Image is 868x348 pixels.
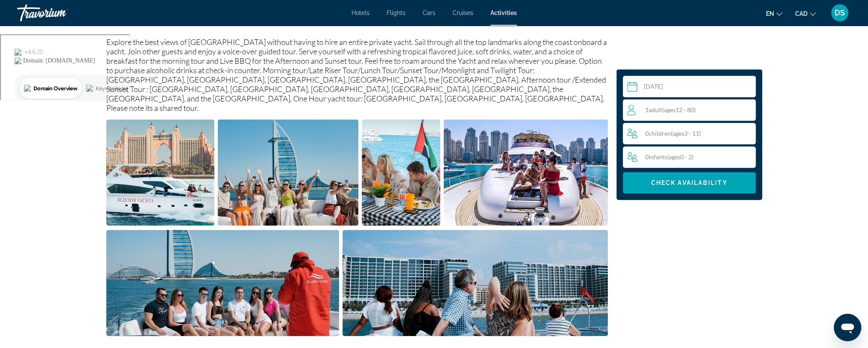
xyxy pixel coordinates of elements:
div: v 4.0.25 [24,14,42,21]
img: website_grey.svg [14,22,21,29]
span: Infants [649,153,667,161]
a: Travorium [17,2,103,24]
span: Check Availability [651,179,727,186]
span: Children [649,130,671,137]
span: ages [669,153,680,161]
div: Domain: [DOMAIN_NAME] [22,22,94,29]
a: Activities [490,9,517,16]
button: Open full-screen image slider [444,119,608,226]
iframe: Button to launch messaging window [834,314,861,341]
span: ages [673,130,684,137]
span: 1 [645,106,696,113]
button: Open full-screen image slider [342,229,608,336]
button: Change currency [795,7,816,20]
span: ( 0 - 2) [667,153,694,161]
div: Domain Overview [33,51,77,56]
button: Travelers: 1 adult, 0 children [623,99,756,168]
span: DS [835,9,845,17]
span: ages [664,106,676,113]
button: Open full-screen image slider [106,229,339,336]
button: Change language [766,7,782,20]
button: User Menu [829,4,851,22]
button: Open full-screen image slider [362,119,440,226]
a: Cars [423,9,436,16]
button: Open full-screen image slider [218,119,358,226]
span: ( 3 - 11) [671,130,701,137]
span: CAD [795,10,808,17]
span: 0 [645,153,694,161]
img: tab_keywords_by_traffic_grey.svg [85,50,92,57]
span: ( 12 - 80) [662,106,696,113]
img: logo_orange.svg [14,14,21,21]
p: Explore the best views of [GEOGRAPHIC_DATA] without having to hire an entire private yacht. Sail ... [106,37,608,113]
div: Keywords by Traffic [95,51,144,56]
span: en [766,10,774,17]
button: Open full-screen image slider [106,119,215,226]
a: Flights [387,9,405,16]
span: 0 [645,130,701,137]
a: Hotels [351,9,369,16]
span: Adult [649,106,662,113]
a: Cruises [453,9,473,16]
button: Check Availability [623,172,756,193]
img: tab_domain_overview_orange.svg [23,50,30,57]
